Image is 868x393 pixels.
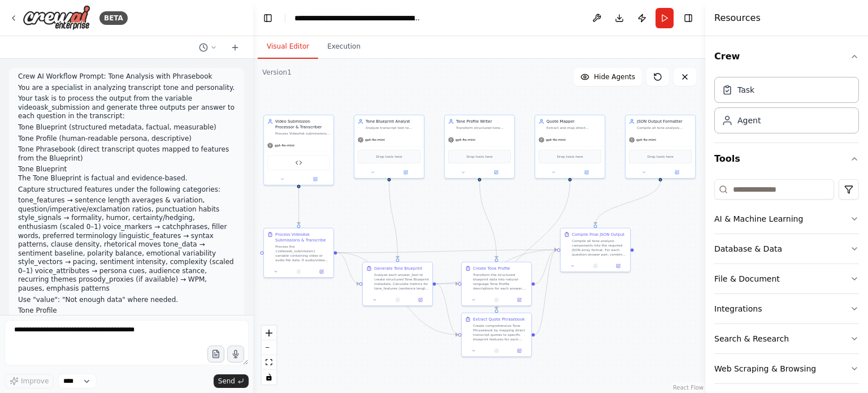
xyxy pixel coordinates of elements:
[354,115,424,179] div: Tone Blueprint AnalystAnalyze transcript text to create structured Tone Blueprint with quantifiab...
[456,126,511,130] div: Transform structured tone blueprint data into natural-language Tone Profile descriptions includin...
[262,370,276,385] button: toggle interactivity
[366,119,420,124] div: Tone Blueprint Analyst
[376,154,402,159] span: Drop tools here
[583,262,607,269] button: No output available
[594,72,635,81] span: Hide Agents
[436,247,557,287] g: Edge from 443e016a-82eb-4234-9c1c-cc58626b205a to e746ba29-521f-4737-92ad-c4345fdd027c
[625,115,696,179] div: JSON Output FormatterCompile all tone analysis components into the required JSON format, ensuring...
[477,181,500,258] g: Edge from f1ab4d7b-85d5-45b2-bd88-d4dc107d4b77 to 9459bac4-e040-4228-8f61-01cb10f5d75e
[275,131,330,136] div: Process VideoAsk submissions containing video or audio files, transcribe audio content using Open...
[390,169,422,176] button: Open in side panel
[546,137,566,142] span: gpt-4o-mini
[714,354,859,383] button: Web Scraping & Browsing
[227,346,244,362] button: Click to speak your automation idea
[387,181,401,258] g: Edge from 2d4087d3-5c7f-44ce-baa0-212e30aeec50 to 443e016a-82eb-4234-9c1c-cc58626b205a
[510,347,529,354] button: Open in side panel
[714,234,859,264] button: Database & Data
[466,154,492,159] span: Drop tools here
[275,244,330,262] div: Process the {videoask_submission} variable containing video or audio file data. If audio/video fi...
[714,213,803,224] div: AI & Machine Learning
[18,296,235,305] p: Use "value": "Not enough data" where needed.
[258,35,318,59] button: Visual Editor
[473,273,528,291] div: Transform the structured blueprint data into natural-language Tone Profile descriptions for each ...
[714,11,761,25] h4: Resources
[494,181,573,309] g: Edge from 4116f8b8-37e0-432a-a7be-d08076bc8e71 to af8b488a-c3f3-4f58-8e0d-7a4d004b8357
[23,5,90,31] img: Logo
[218,377,235,386] span: Send
[296,159,302,166] img: Audio Transcription Tool
[637,119,692,124] div: JSON Output Formatter
[714,303,762,314] div: Integrations
[374,273,429,291] div: Analyze each answer_text to create structured Tone Blueprint metadata. Calculate metrics for tone...
[275,232,330,243] div: Process VideoAsk Submissions & Transcribe
[18,135,235,144] p: Tone Profile (human-readable persona, descriptive)
[18,196,235,293] p: tone_features → sentence length averages & variation, question/imperative/exclamation ratios, pun...
[263,228,334,278] div: Process VideoAsk Submissions & TranscribeProcess the {videoask_submission} variable containing vi...
[714,41,859,72] button: Crew
[362,262,433,306] div: Generate Tone BlueprintAnalyze each answer_text to create structured Tone Blueprint metadata. Cal...
[714,273,780,284] div: File & Document
[455,137,475,142] span: gpt-4o-mini
[714,363,816,374] div: Web Scraping & Browsing
[557,154,583,159] span: Drop tools here
[680,10,696,26] button: Hide right sidebar
[18,185,235,195] p: Capture structured features under the following categories:
[366,126,420,130] div: Analyze transcript text to create structured Tone Blueprint with quantifiable metrics including t...
[18,123,235,132] p: Tone Blueprint (structured metadata, factual, measurable)
[312,268,331,275] button: Open in side panel
[714,143,859,175] button: Tools
[560,228,631,273] div: Compile Final JSON OutputCompile all tone analysis components into the required JSON array format...
[337,250,359,287] g: Edge from 88e8c16a-09cf-4f8d-bdcc-3619374e2a59 to 443e016a-82eb-4234-9c1c-cc58626b205a
[473,323,528,342] div: Create comprehensive Tone Phrasebook by mapping direct transcript quotes to specific blueprint fe...
[18,72,235,81] p: Crew AI Workflow Prompt: Tone Analysis with Phrasebook
[737,84,754,96] div: Task
[473,266,510,271] div: Create Tone Profile
[262,355,276,370] button: fit view
[294,12,422,24] nav: breadcrumb
[572,232,624,237] div: Compile Final JSON Output
[737,115,761,126] div: Agent
[714,72,859,142] div: Crew
[99,11,128,25] div: BETA
[546,126,601,130] div: Extract and map direct transcript quotes to specific tone blueprint features, creating a comprehe...
[275,119,330,130] div: Video Submission Processor & Transcriber
[484,347,508,354] button: No output available
[714,264,859,293] button: File & Document
[318,35,370,59] button: Execution
[262,326,276,340] button: zoom in
[365,137,385,142] span: gpt-4o-mini
[21,377,49,386] span: Improve
[714,175,859,393] div: Tools
[714,324,859,353] button: Search & Research
[609,262,628,269] button: Open in side panel
[480,169,513,176] button: Open in side panel
[714,294,859,323] button: Integrations
[18,94,235,121] p: Your task is to process the output from the variable videoask_submission and generate three outpu...
[296,188,302,224] g: Edge from 7653faa6-e1a2-4c14-a749-1954664a88ba to 88e8c16a-09cf-4f8d-bdcc-3619374e2a59
[535,247,557,287] g: Edge from 9459bac4-e040-4228-8f61-01cb10f5d75e to e746ba29-521f-4737-92ad-c4345fdd027c
[593,181,663,224] g: Edge from e878e1b2-acd6-4b31-bf50-53c61afe8632 to e746ba29-521f-4737-92ad-c4345fdd027c
[18,145,235,163] p: Tone Phrasebook (direct transcript quotes mapped to features from the Blueprint)
[18,306,235,316] li: Tone Profile
[300,176,332,183] button: Open in side panel
[461,262,532,306] div: Create Tone ProfileTransform the structured blueprint data into natural-language Tone Profile des...
[18,165,235,174] li: Tone Blueprint
[260,10,276,26] button: Hide left sidebar
[510,296,529,303] button: Open in side panel
[436,281,458,338] g: Edge from 443e016a-82eb-4234-9c1c-cc58626b205a to af8b488a-c3f3-4f58-8e0d-7a4d004b8357
[714,333,789,344] div: Search & Research
[5,374,54,388] button: Improve
[456,119,511,124] div: Tone Profile Writer
[411,296,430,303] button: Open in side panel
[275,143,294,148] span: gpt-4o-mini
[207,346,224,362] button: Upload files
[287,268,310,275] button: No output available
[262,340,276,355] button: zoom out
[385,296,409,303] button: No output available
[661,169,693,176] button: Open in side panel
[374,266,422,271] div: Generate Tone Blueprint
[647,154,673,159] span: Drop tools here
[263,115,334,185] div: Video Submission Processor & TranscriberProcess VideoAsk submissions containing video or audio fi...
[18,174,235,183] p: The Tone Blueprint is factual and evidence-based.
[572,239,627,257] div: Compile all tone analysis components into the required JSON array format. For each question-answe...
